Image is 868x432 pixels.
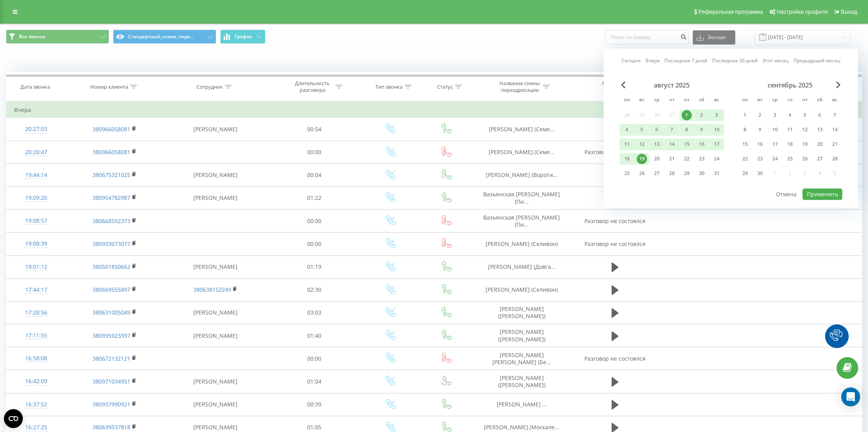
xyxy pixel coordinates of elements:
[770,110,780,120] div: 3
[197,84,223,90] div: Сотрудник
[697,110,707,120] div: 2
[697,168,707,179] div: 30
[622,168,632,179] div: 25
[798,124,812,136] div: пт 12 сент. 2025 г.
[667,139,677,149] div: 14
[634,168,649,179] div: вт 26 авг. 2025 г.
[93,240,130,248] a: 380933073077
[815,139,825,149] div: 20
[740,110,750,120] div: 1
[712,139,722,149] div: 17
[768,109,783,121] div: ср 3 сент. 2025 г.
[93,423,130,431] a: 380639537818
[815,125,825,135] div: 13
[14,328,58,343] div: 17:11:55
[697,139,707,149] div: 16
[268,186,361,209] td: 01:22
[738,168,753,179] div: пн 29 сент. 2025 г.
[753,124,768,136] div: вт 9 сент. 2025 г.
[667,168,677,179] div: 28
[220,30,265,44] button: График
[268,347,361,370] td: 00:00
[90,84,128,90] div: Номер клиента
[679,124,694,136] div: пт 8 авг. 2025 г.
[14,168,58,183] div: 19:44:14
[679,168,694,179] div: пт 29 авг. 2025 г.
[768,124,783,136] div: ср 10 сент. 2025 г.
[769,95,781,106] abbr: среда
[499,80,541,93] div: Название схемы переадресации
[783,153,798,165] div: чт 25 сент. 2025 г.
[755,125,765,135] div: 9
[812,109,827,121] div: сб 6 сент. 2025 г.
[738,124,753,136] div: пн 8 сент. 2025 г.
[649,138,664,150] div: ср 13 авг. 2025 г.
[592,80,643,93] div: Аудиозапись разговора
[14,121,58,137] div: 20:27:03
[755,139,765,149] div: 16
[812,153,827,165] div: сб 27 сент. 2025 г.
[483,214,560,228] span: Вазьянская [PERSON_NAME] (Пи...
[268,278,361,301] td: 02:30
[770,154,780,164] div: 24
[93,355,130,362] a: 380672132121
[693,30,735,45] button: Экспорт
[652,154,662,164] div: 20
[619,124,634,136] div: пн 4 авг. 2025 г.
[696,95,708,106] abbr: суббота
[753,109,768,121] div: вт 2 сент. 2025 г.
[584,148,645,156] span: Разговор не состоялся
[437,84,453,90] div: Статус
[830,125,840,135] div: 14
[375,84,402,90] div: Тип звонка
[800,139,810,149] div: 19
[14,397,58,412] div: 16:37:52
[163,164,268,186] td: [PERSON_NAME]
[785,139,795,149] div: 18
[762,57,789,65] a: Этот месяц
[19,34,45,40] span: Все звонки
[93,286,130,293] a: 380669555897
[621,57,641,65] a: Сегодня
[93,332,130,339] a: 380935923397
[268,233,361,255] td: 00:00
[785,154,795,164] div: 25
[637,125,647,135] div: 5
[768,138,783,150] div: ср 17 сент. 2025 г.
[754,95,766,106] abbr: вторник
[14,190,58,206] div: 19:09:20
[753,168,768,179] div: вт 30 сент. 2025 г.
[664,57,707,65] a: Последние 7 дней
[827,138,842,150] div: вс 21 сент. 2025 г.
[268,393,361,416] td: 00:39
[484,423,559,431] span: [PERSON_NAME] (Москале...
[830,110,840,120] div: 7
[664,124,679,136] div: чт 7 авг. 2025 г.
[163,301,268,324] td: [PERSON_NAME]
[649,153,664,165] div: ср 20 авг. 2025 г.
[488,263,556,270] span: [PERSON_NAME] (Довга...
[841,9,857,15] span: Выход
[6,102,862,118] td: Вчера
[473,233,570,255] td: [PERSON_NAME] (Селивон)
[664,138,679,150] div: чт 14 авг. 2025 г.
[664,153,679,165] div: чт 21 авг. 2025 г.
[652,125,662,135] div: 6
[738,81,842,89] div: сентябрь 2025
[679,109,694,121] div: пт 1 авг. 2025 г.
[812,124,827,136] div: сб 13 сент. 2025 г.
[268,141,361,164] td: 00:00
[14,282,58,298] div: 17:44:17
[800,125,810,135] div: 12
[682,110,692,120] div: 1
[93,148,130,156] a: 380966058081
[682,125,692,135] div: 8
[497,400,547,408] span: [PERSON_NAME] ...
[622,125,632,135] div: 4
[697,125,707,135] div: 9
[679,138,694,150] div: пт 15 авг. 2025 г.
[634,124,649,136] div: вт 5 авг. 2025 г.
[649,124,664,136] div: ср 6 авг. 2025 г.
[829,95,841,106] abbr: воскресенье
[93,378,130,385] a: 380971034951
